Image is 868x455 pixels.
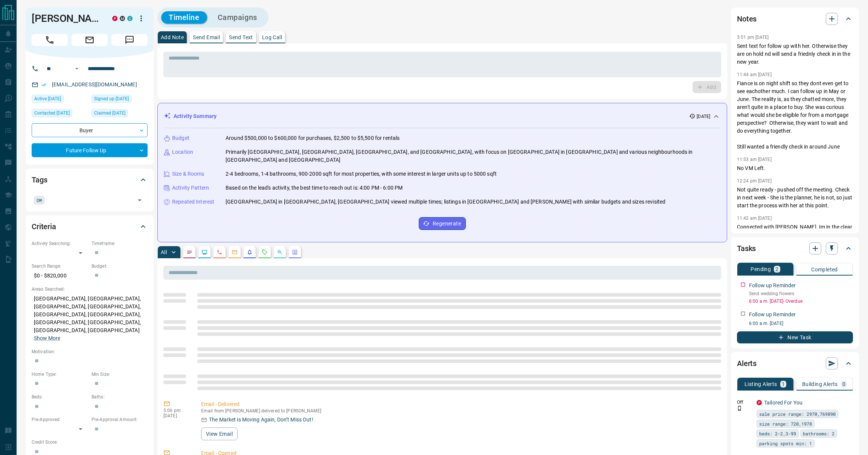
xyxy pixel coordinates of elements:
span: Signed up [DATE] [94,95,129,103]
button: Regenerate [419,217,466,230]
p: 2-4 bedrooms, 1-4 bathrooms, 900-2000 sqft for most properties, with some interest in larger unit... [226,170,497,178]
svg: Push Notification Only [737,406,742,411]
p: Actively Searching: [32,240,88,247]
p: No VM Left. [737,164,853,172]
p: Pre-Approved: [32,416,88,423]
span: Claimed [DATE] [94,109,125,117]
span: Message [111,34,148,46]
p: Activity Pattern [172,184,209,192]
p: Areas Searched: [32,286,148,293]
p: Credit Score: [32,439,148,446]
div: Notes [737,10,853,28]
p: All [161,250,167,255]
span: beds: 2-2,3-99 [759,430,796,437]
p: Timeframe: [92,240,148,247]
p: Repeated Interest [172,198,214,206]
p: Activity Summary [174,112,217,120]
p: Off [737,399,752,406]
svg: Opportunities [277,249,283,255]
p: [DATE] [697,113,710,120]
p: Send Email [193,35,220,40]
div: Tags [32,171,148,189]
p: Listing Alerts [744,381,777,387]
p: Primarily [GEOGRAPHIC_DATA], [GEOGRAPHIC_DATA], [GEOGRAPHIC_DATA], and [GEOGRAPHIC_DATA], with fo... [226,148,721,164]
div: Alerts [737,354,853,372]
button: Open [134,195,145,205]
svg: Emails [232,249,238,255]
button: Timeline [161,11,207,24]
p: Add Note [161,35,184,40]
h1: [PERSON_NAME] [32,12,101,25]
p: Follow up Reminder [749,282,796,290]
p: Beds: [32,394,88,400]
p: Size & Rooms [172,170,204,178]
p: Not quite ready - pushed off the meeting. Check in next week - She is the planner, he is not, so ... [737,186,853,210]
span: Email [72,34,108,46]
span: DM [37,196,42,204]
p: [DATE] [163,413,190,418]
p: Fiance is on night shift so they dont even get to see eachother much. I can follow up in May or J... [737,80,853,151]
p: 2 [775,267,778,272]
p: Budget [172,134,189,142]
p: 5:06 pm [163,408,190,413]
p: Min Size: [92,371,148,378]
svg: Requests [262,249,268,255]
span: Contacted [DATE] [34,109,70,117]
div: Criteria [32,218,148,236]
button: Campaigns [210,11,265,24]
h2: Tags [32,174,47,186]
p: 3:51 pm [DATE] [737,35,769,40]
p: 11:44 am [DATE] [737,72,772,77]
p: 1 [782,381,785,387]
span: bathrooms: 2 [803,430,834,437]
button: New Task [737,331,853,343]
p: Follow up Reminder [749,311,796,319]
div: Sat May 07 2022 [92,95,148,105]
a: Tailored For You [764,400,802,406]
div: Tasks [737,239,853,257]
span: sale price range: 2970,769890 [759,410,836,418]
div: mrloft.ca [120,16,125,21]
p: 6:00 a.m. [DATE] - Overdue [749,298,853,305]
p: 11:42 am [DATE] [737,216,772,221]
span: Active [DATE] [34,95,61,103]
svg: Calls [217,249,223,255]
p: 11:53 am [DATE] [737,157,772,162]
p: Home Type: [32,371,88,378]
span: parking spots min: 1 [759,440,812,447]
p: The Market is Moving Again, Don’t Miss Out! [209,416,313,424]
div: Activity Summary[DATE] [164,109,721,123]
h2: Notes [737,13,757,25]
p: Location [172,148,193,156]
p: Building Alerts [802,381,838,387]
p: Search Range: [32,263,88,270]
p: 0 [842,381,845,387]
p: Pending [751,267,771,272]
p: 6:00 a.m. [DATE] [749,320,853,327]
a: [EMAIL_ADDRESS][DOMAIN_NAME] [52,81,137,87]
h2: Tasks [737,242,756,254]
div: property.ca [112,16,117,21]
p: Send Text [229,35,253,40]
div: Wed Nov 22 2023 [92,109,148,119]
span: size range: 720,1978 [759,420,812,427]
button: View Email [201,427,238,440]
div: property.ca [757,400,762,405]
svg: Listing Alerts [247,249,253,255]
div: condos.ca [127,16,133,21]
div: Buyer [32,123,148,137]
p: 12:24 pm [DATE] [737,178,772,184]
p: Budget: [92,263,148,270]
p: Connected with [PERSON_NAME]. Im in the clear to work with her. [737,223,853,239]
div: Tue Aug 22 2023 [32,109,88,119]
p: $0 - $820,000 [32,270,88,282]
p: Around $500,000 to $600,000 for purchases, $2,500 to $5,500 for rentals [226,134,400,142]
svg: Lead Browsing Activity [201,249,207,255]
div: Thu Jul 24 2025 [32,95,88,105]
p: Sent text for follow up with her. Otherwise they are on hold nd will send a friednly check in in ... [737,42,853,66]
p: Baths: [92,394,148,400]
p: Log Call [262,35,282,40]
p: Email - Delivered [201,400,718,408]
svg: Notes [186,249,192,255]
span: Call [32,34,68,46]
